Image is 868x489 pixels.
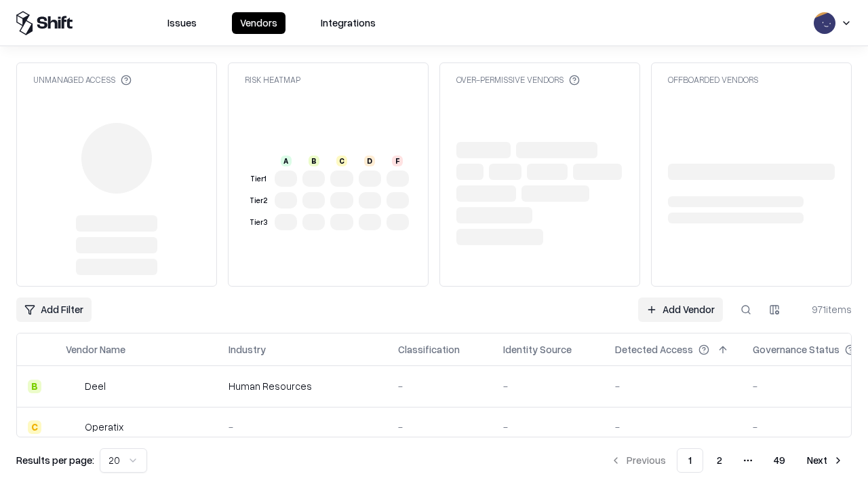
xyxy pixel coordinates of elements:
div: Classification [398,342,460,357]
div: Human Resources [229,379,376,393]
div: Unmanaged Access [33,74,132,86]
div: F [392,156,403,166]
div: Offboarded Vendors [668,74,758,86]
img: Deel [66,380,79,393]
div: A [281,156,292,166]
div: Risk Heatmap [245,74,300,86]
div: - [503,379,593,393]
div: C [28,420,41,434]
div: - [615,379,731,393]
button: 49 [763,448,796,473]
a: Add Vendor [638,297,723,322]
div: B [309,156,319,166]
button: 1 [677,448,703,473]
div: Identity Source [503,342,572,357]
p: Results per page: [16,453,94,467]
div: - [615,420,731,434]
div: 971 items [797,302,852,316]
div: C [336,156,347,166]
div: Operatix [85,420,123,434]
button: Integrations [313,12,384,34]
div: Industry [229,342,266,357]
img: Operatix [66,420,79,434]
div: B [28,380,41,393]
div: Tier 2 [248,195,269,206]
div: Deel [85,379,106,393]
nav: pagination [602,448,852,473]
button: Vendors [232,12,285,34]
button: Add Filter [16,297,92,322]
button: 2 [706,448,733,473]
button: Next [799,448,852,473]
div: - [503,420,593,434]
div: Tier 1 [248,173,269,185]
div: - [229,420,376,434]
div: - [398,420,481,434]
div: D [364,156,375,166]
div: Vendor Name [66,342,125,357]
div: Governance Status [753,342,840,357]
button: Issues [159,12,205,34]
div: Over-Permissive Vendors [456,74,580,86]
div: Detected Access [615,342,693,357]
div: - [398,379,481,393]
div: Tier 3 [248,217,269,228]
